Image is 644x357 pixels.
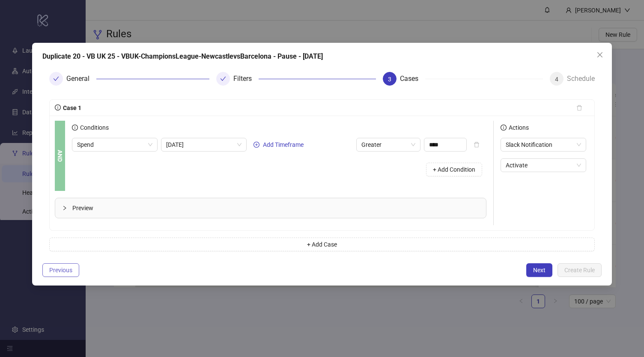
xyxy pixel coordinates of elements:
[49,267,72,274] span: Previous
[55,104,61,110] span: info-circle
[506,138,581,151] span: Slack Notification
[61,104,81,111] span: Case 1
[66,72,96,86] div: General
[558,263,602,277] button: Create Rule
[569,101,589,115] button: delete
[77,138,152,151] span: Spend
[501,125,507,131] span: info-circle
[361,138,415,151] span: Greater
[307,241,337,248] span: + Add Case
[250,140,307,150] button: Add Timeframe
[72,203,479,213] span: Preview
[49,238,595,251] button: + Add Case
[263,141,304,148] span: Add Timeframe
[42,51,602,62] div: Duplicate 20 - VB UK 25 - VBUK-ChampionsLeague-NewcastlevsBarcelona - Pause - [DATE]
[166,138,241,151] span: Today
[567,72,595,86] div: Schedule
[72,125,78,131] span: info-circle
[388,76,391,83] span: 3
[555,76,558,83] span: 4
[53,76,59,82] span: check
[426,163,482,176] button: + Add Condition
[233,72,259,86] div: Filters
[220,76,226,82] span: check
[42,263,79,277] button: Previous
[55,198,486,218] div: Preview
[253,142,259,148] span: plus-circle
[467,138,486,152] button: delete
[596,51,603,58] span: close
[506,159,581,172] span: Activate
[533,267,546,274] span: Next
[78,124,109,131] span: Conditions
[62,205,67,211] span: collapsed
[593,48,607,62] button: Close
[433,166,475,173] span: + Add Condition
[507,124,529,131] span: Actions
[400,72,425,86] div: Cases
[526,263,552,277] button: Next
[55,150,65,162] b: AND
